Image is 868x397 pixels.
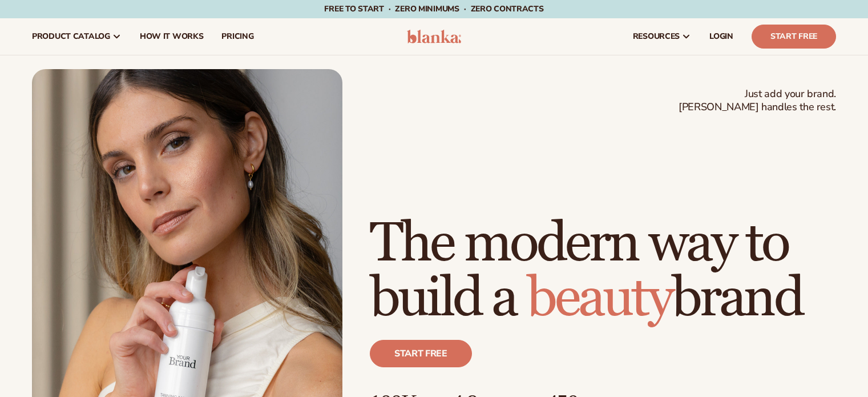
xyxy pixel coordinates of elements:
[32,32,110,41] span: product catalog
[700,18,742,55] a: LOGIN
[527,265,672,332] span: beauty
[212,18,263,55] a: pricing
[752,25,836,49] a: Start Free
[131,18,213,55] a: How It Works
[679,87,836,114] span: Just add your brand. [PERSON_NAME] handles the rest.
[633,32,680,41] span: resources
[624,18,700,55] a: resources
[370,340,472,367] a: Start free
[324,3,543,14] span: Free to start · ZERO minimums · ZERO contracts
[370,216,836,326] h1: The modern way to build a brand
[407,30,461,43] img: logo
[709,32,733,41] span: LOGIN
[221,32,253,41] span: pricing
[23,18,131,55] a: product catalog
[140,32,204,41] span: How It Works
